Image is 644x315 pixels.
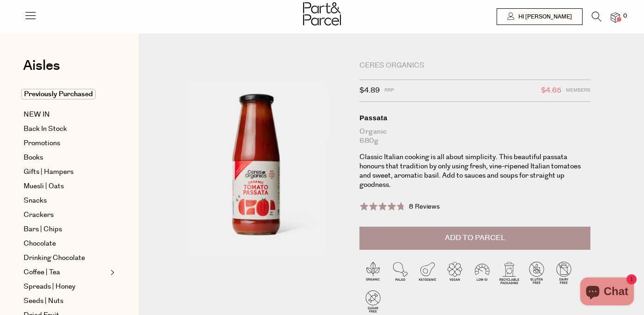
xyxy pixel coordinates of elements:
[24,224,62,235] span: Bars | Chips
[24,138,108,149] a: Promotions
[24,238,108,249] a: Chocolate
[577,278,637,308] inbox-online-store-chat: Shopify online store chat
[441,259,468,286] img: P_P-ICONS-Live_Bec_V11_Vegan.svg
[516,13,572,21] span: Hi [PERSON_NAME]
[496,259,523,286] img: P_P-ICONS-Live_Bec_V11_Recyclable_Packaging.svg
[550,259,577,286] img: P_P-ICONS-Live_Bec_V11_Dairy_Free.svg
[24,253,108,264] a: Drinking Chocolate
[359,227,590,250] button: Add to Parcel
[24,296,63,307] span: Seeds | Nuts
[468,259,496,286] img: P_P-ICONS-Live_Bec_V11_Low_Gi.svg
[359,259,387,286] img: P_P-ICONS-Live_Bec_V11_Organic.svg
[24,167,108,178] a: Gifts | Hampers
[24,267,60,278] span: Coffee | Tea
[21,89,96,99] span: Previously Purchased
[359,288,387,315] img: P_P-ICONS-Live_Bec_V11_Sugar_Free.svg
[108,267,115,278] button: Expand/Collapse Coffee | Tea
[384,85,394,97] span: RRP
[359,61,590,70] div: Ceres Organics
[611,12,620,22] a: 0
[24,181,108,192] a: Muesli | Oats
[24,267,108,278] a: Coffee | Tea
[497,8,583,25] a: Hi [PERSON_NAME]
[23,56,60,76] span: Aisles
[24,195,108,206] a: Snacks
[541,85,561,97] span: $4.65
[24,124,67,135] span: Back In Stock
[24,181,64,192] span: Muesli | Oats
[166,61,346,273] img: Passata
[621,12,629,20] span: 0
[24,152,108,163] a: Books
[359,113,590,123] div: Passata
[24,281,75,292] span: Spreads | Honey
[387,259,414,286] img: P_P-ICONS-Live_Bec_V11_Paleo.svg
[24,195,47,206] span: Snacks
[566,85,590,97] span: Members
[359,85,380,97] span: $4.89
[24,238,56,249] span: Chocolate
[24,224,108,235] a: Bars | Chips
[414,259,441,286] img: P_P-ICONS-Live_Bec_V11_Ketogenic.svg
[523,259,550,286] img: P_P-ICONS-Live_Bec_V11_Gluten_Free.svg
[409,202,440,211] span: 8 Reviews
[24,296,108,307] a: Seeds | Nuts
[24,152,43,163] span: Books
[24,124,108,135] a: Back In Stock
[24,210,54,221] span: Crackers
[24,109,108,120] a: NEW IN
[24,167,73,178] span: Gifts | Hampers
[24,253,85,264] span: Drinking Chocolate
[23,59,60,82] a: Aisles
[303,2,341,25] img: Part&Parcel
[359,153,590,190] p: Classic Italian cooking is all about simplicity. This beautiful passata honours that tradition by...
[24,109,50,120] span: NEW IN
[24,210,108,221] a: Crackers
[445,233,505,243] span: Add to Parcel
[24,89,108,100] a: Previously Purchased
[24,281,108,292] a: Spreads | Honey
[24,138,60,149] span: Promotions
[359,127,590,146] div: Organic 680g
